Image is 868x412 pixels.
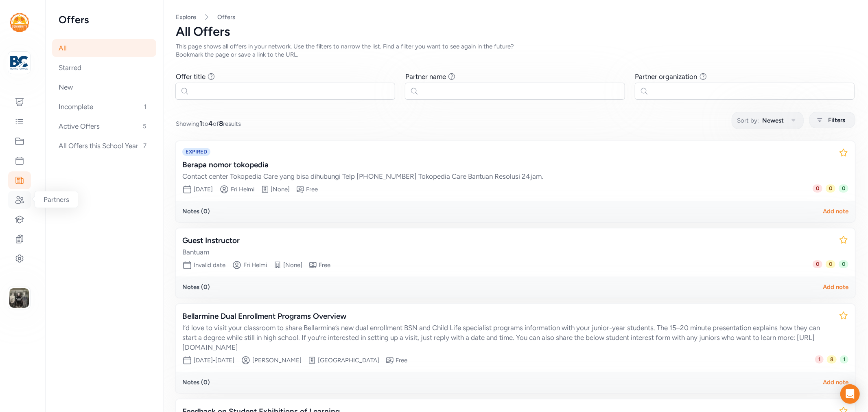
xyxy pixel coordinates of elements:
div: Open Intercom Messenger [840,384,860,404]
span: Filters [828,115,845,125]
img: logo [10,13,29,32]
span: 1 [815,355,824,364]
div: Add note [823,207,848,215]
span: 0 [813,260,822,268]
div: Starred [52,59,156,77]
span: 0 [826,260,835,268]
button: Sort by:Newest [732,112,804,129]
div: Guest Instructor [182,235,832,246]
div: Partner organization [635,72,697,81]
div: All Offers [176,24,855,39]
div: Free [306,185,318,193]
span: Sort by: [737,116,759,125]
span: 0 [839,260,848,268]
span: Newest [762,116,784,125]
div: I’d love to visit your classroom to share Bellarmine’s new dual enrollment BSN and Child Life spe... [182,323,832,352]
div: [GEOGRAPHIC_DATA] [318,356,379,364]
div: Add note [823,283,848,291]
span: 1 [840,355,848,364]
span: [DATE] [194,185,213,193]
div: Notes ( 0 ) [182,378,210,386]
div: Berapa nomor tokopedia [182,159,832,171]
span: 4 [208,119,213,127]
div: Active Offers [52,117,156,135]
span: 0 [813,184,822,193]
span: 7 [140,141,150,151]
span: Invalid date [194,261,225,269]
div: Free [396,356,407,364]
div: All [52,39,156,57]
h2: Offers [59,13,150,26]
nav: Breadcrumb [176,13,855,21]
a: Explore [176,13,196,21]
div: Offer title [176,72,206,81]
span: 0 [826,184,835,193]
div: Bellarmine Dual Enrollment Programs Overview [182,311,832,322]
span: 8 [827,355,837,364]
div: Notes ( 0 ) [182,283,210,291]
div: This page shows all offers in your network. Use the filters to narrow the list. Find a filter you... [176,42,540,59]
img: logo [10,54,28,72]
div: Bantuam [182,247,832,257]
div: [None] [271,185,290,193]
div: [None] [283,261,302,269]
span: EXPIRED [182,148,210,156]
div: New [52,78,156,96]
div: All Offers this School Year [52,137,156,155]
span: [DATE] - [DATE] [194,356,234,364]
div: Add note [823,378,848,386]
div: Contact center Tokopedia Care yang bisa dihubungi Telp [PHONE_NUMBER] Tokopedia Care Bantuan Reso... [182,171,832,181]
span: 5 [140,121,150,131]
div: Incomplete [52,98,156,116]
a: Offers [217,13,235,21]
span: 8 [219,119,223,127]
div: Notes ( 0 ) [182,207,210,215]
div: [PERSON_NAME] [252,356,302,364]
div: Partner name [405,72,446,81]
div: Free [319,261,330,269]
span: Showing to of results [176,118,241,128]
span: 0 [839,184,848,193]
span: 1 [199,119,202,127]
div: Fri Helmi [231,185,254,193]
span: 1 [141,102,150,112]
div: Fri Helmi [243,261,267,269]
